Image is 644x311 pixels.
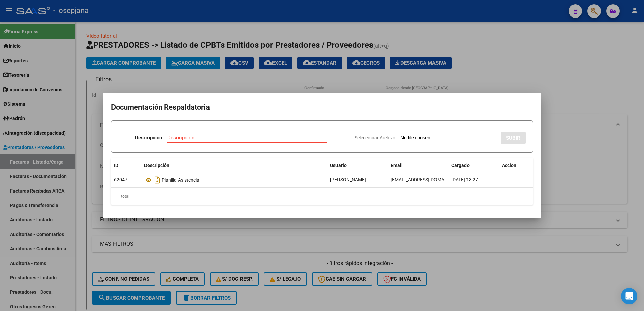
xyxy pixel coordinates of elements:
[355,135,395,140] span: Seleccionar Archivo
[502,163,516,168] span: Accion
[111,158,141,173] datatable-header-cell: ID
[144,175,325,185] div: Planilla Asistencia
[499,158,533,173] datatable-header-cell: Accion
[501,132,526,144] button: SUBIR
[506,135,520,141] span: SUBIR
[111,188,533,205] div: 1 total
[153,175,162,185] i: Descargar documento
[391,177,465,182] span: [EMAIL_ADDRESS][DOMAIN_NAME]
[135,134,162,142] p: Descripción
[451,177,478,182] span: [DATE] 13:27
[144,163,169,168] span: Descripción
[330,177,366,182] span: [PERSON_NAME]
[451,163,470,168] span: Cargado
[327,158,388,173] datatable-header-cell: Usuario
[111,101,533,114] h2: Documentación Respaldatoria
[391,163,403,168] span: Email
[388,158,449,173] datatable-header-cell: Email
[621,288,637,304] div: Open Intercom Messenger
[449,158,499,173] datatable-header-cell: Cargado
[330,163,347,168] span: Usuario
[141,158,327,173] datatable-header-cell: Descripción
[114,163,118,168] span: ID
[114,177,127,182] span: 62047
